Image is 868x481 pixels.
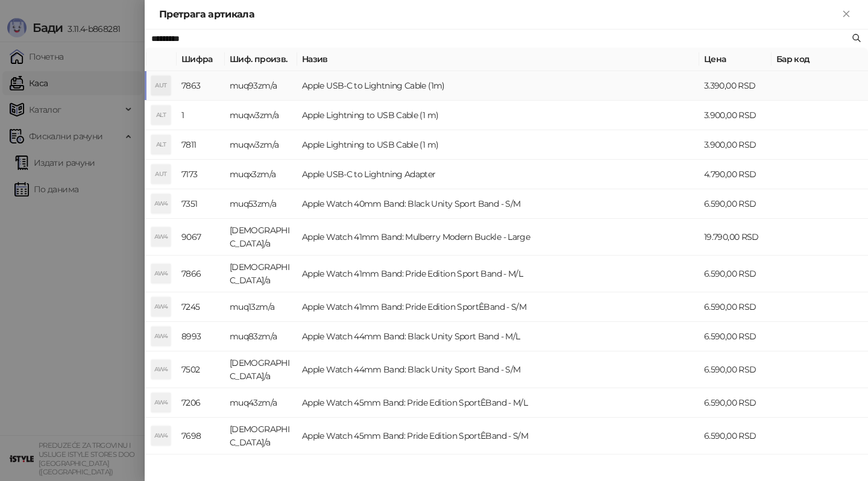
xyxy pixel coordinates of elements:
[225,292,297,322] td: muq13zm/a
[699,219,772,256] td: 19.790,00 RSD
[699,130,772,160] td: 3.900,00 RSD
[225,322,297,351] td: muq83zm/a
[699,101,772,130] td: 3.900,00 RSD
[699,256,772,292] td: 6.590,00 RSD
[699,388,772,418] td: 6.590,00 RSD
[177,322,225,351] td: 8993
[225,418,297,454] td: [DEMOGRAPHIC_DATA]/a
[297,219,699,256] td: Apple Watch 41mm Band: Mulberry Modern Buckle - Large
[151,393,171,412] div: AW4
[151,76,171,95] div: AUT
[297,256,699,292] td: Apple Watch 41mm Band: Pride Edition Sport Band - M/L
[151,135,171,154] div: ALT
[297,48,699,71] th: Назив
[297,130,699,160] td: Apple Lightning to USB Cable (1 m)
[297,388,699,418] td: Apple Watch 45mm Band: Pride Edition SportÊBand - M/L
[699,292,772,322] td: 6.590,00 RSD
[699,351,772,388] td: 6.590,00 RSD
[225,48,297,71] th: Шиф. произв.
[772,48,868,71] th: Бар код
[177,256,225,292] td: 7866
[297,189,699,219] td: Apple Watch 40mm Band: Black Unity Sport Band - S/M
[699,48,772,71] th: Цена
[699,322,772,351] td: 6.590,00 RSD
[151,426,171,445] div: AW4
[297,160,699,189] td: Apple USB-C to Lightning Adapter
[699,418,772,454] td: 6.590,00 RSD
[225,219,297,256] td: [DEMOGRAPHIC_DATA]/a
[699,189,772,219] td: 6.590,00 RSD
[177,219,225,256] td: 9067
[699,71,772,101] td: 3.390,00 RSD
[151,194,171,213] div: AW4
[297,292,699,322] td: Apple Watch 41mm Band: Pride Edition SportÊBand - S/M
[839,7,854,22] button: Close
[177,292,225,322] td: 7245
[699,160,772,189] td: 4.790,00 RSD
[225,256,297,292] td: [DEMOGRAPHIC_DATA]/a
[177,388,225,418] td: 7206
[225,189,297,219] td: muq53zm/a
[297,418,699,454] td: Apple Watch 45mm Band: Pride Edition SportÊBand - S/M
[177,130,225,160] td: 7811
[151,264,171,283] div: AW4
[297,351,699,388] td: Apple Watch 44mm Band: Black Unity Sport Band - S/M
[151,227,171,247] div: AW4
[297,322,699,351] td: Apple Watch 44mm Band: Black Unity Sport Band - M/L
[177,48,225,71] th: Шифра
[177,189,225,219] td: 7351
[159,7,839,22] div: Претрага артикала
[151,360,171,379] div: AW4
[297,101,699,130] td: Apple Lightning to USB Cable (1 m)
[225,160,297,189] td: muqx3zm/a
[225,388,297,418] td: muq43zm/a
[225,351,297,388] td: [DEMOGRAPHIC_DATA]/a
[177,71,225,101] td: 7863
[151,297,171,316] div: AW4
[151,105,171,125] div: ALT
[177,160,225,189] td: 7173
[297,71,699,101] td: Apple USB-C to Lightning Cable (1m)
[151,327,171,346] div: AW4
[177,418,225,454] td: 7698
[177,351,225,388] td: 7502
[177,101,225,130] td: 1
[225,101,297,130] td: muqw3zm/a
[151,165,171,184] div: AUT
[225,130,297,160] td: muqw3zm/a
[225,71,297,101] td: muq93zm/a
